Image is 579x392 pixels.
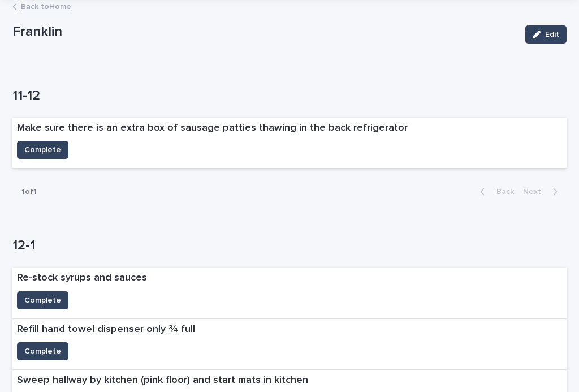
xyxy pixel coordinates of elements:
button: Next [518,187,567,197]
span: Back [490,188,514,196]
button: Complete [17,291,68,309]
h1: 11-12 [12,88,567,104]
p: Refill hand towel dispenser only ¾ full [17,324,195,336]
p: Sweep hallway by kitchen (pink floor) and start mats in kitchen [17,374,308,387]
a: Re-stock syrups and saucesComplete [12,268,567,319]
button: Complete [17,141,68,159]
button: Edit [525,25,567,44]
p: Re-stock syrups and sauces [17,272,147,285]
button: Complete [17,342,68,360]
button: Back [471,187,518,197]
span: Complete [24,144,61,156]
h1: 12-1 [12,238,567,254]
p: Make sure there is an extra box of sausage patties thawing in the back refrigerator [17,122,408,135]
span: Complete [24,295,61,306]
p: Franklin [12,24,516,40]
span: Complete [24,346,61,357]
a: Make sure there is an extra box of sausage patties thawing in the back refrigeratorComplete [12,118,567,169]
span: Next [523,188,548,196]
span: Edit [545,31,559,38]
a: Refill hand towel dispenser only ¾ fullComplete [12,319,567,371]
p: 1 of 1 [12,178,46,206]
